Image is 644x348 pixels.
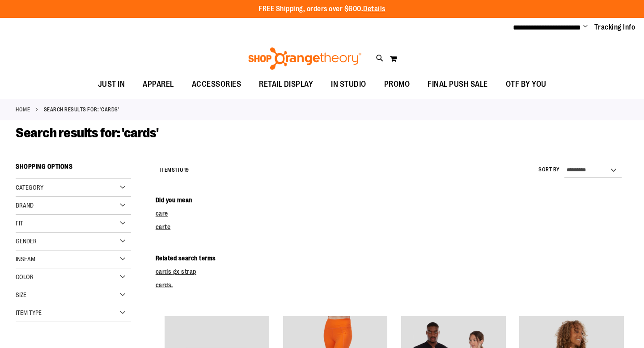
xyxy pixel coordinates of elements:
[331,74,366,94] span: IN STUDIO
[44,106,119,114] strong: Search results for: 'cards'
[16,309,42,316] span: Item Type
[16,125,159,140] span: Search results for: 'cards'
[16,273,34,280] span: Color
[506,74,547,94] span: OTF BY YOU
[16,255,35,263] span: Inseam
[384,74,410,94] span: PROMO
[322,74,375,95] a: IN STUDIO
[184,167,189,173] span: 19
[16,159,131,179] strong: Shopping Options
[175,167,177,173] span: 1
[156,281,173,289] a: cards.
[250,74,322,95] a: RETAIL DISPLAY
[192,74,241,94] span: ACCESSORIES
[16,106,30,114] a: Home
[16,184,43,191] span: Category
[134,74,183,95] a: APPAREL
[156,210,168,217] a: care
[156,223,171,230] a: carte
[419,74,497,95] a: FINAL PUSH SALE
[89,74,134,95] a: JUST IN
[428,74,488,94] span: FINAL PUSH SALE
[160,163,189,177] h2: Items to
[183,74,250,95] a: ACCESSORIES
[143,74,174,94] span: APPAREL
[156,254,628,263] dt: Related search terms
[375,74,419,95] a: PROMO
[247,47,363,70] img: Shop Orangetheory
[16,291,26,298] span: Size
[583,23,588,32] button: Account menu
[156,195,628,204] dt: Did you mean
[16,238,37,245] span: Gender
[594,22,636,32] a: Tracking Info
[259,74,313,94] span: RETAIL DISPLAY
[497,74,555,95] a: OTF BY YOU
[363,5,386,13] a: Details
[538,166,560,174] label: Sort By
[156,268,196,275] a: cards gx strap
[16,220,23,227] span: Fit
[258,4,386,14] p: FREE Shipping, orders over $600.
[98,74,125,94] span: JUST IN
[16,202,34,209] span: Brand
